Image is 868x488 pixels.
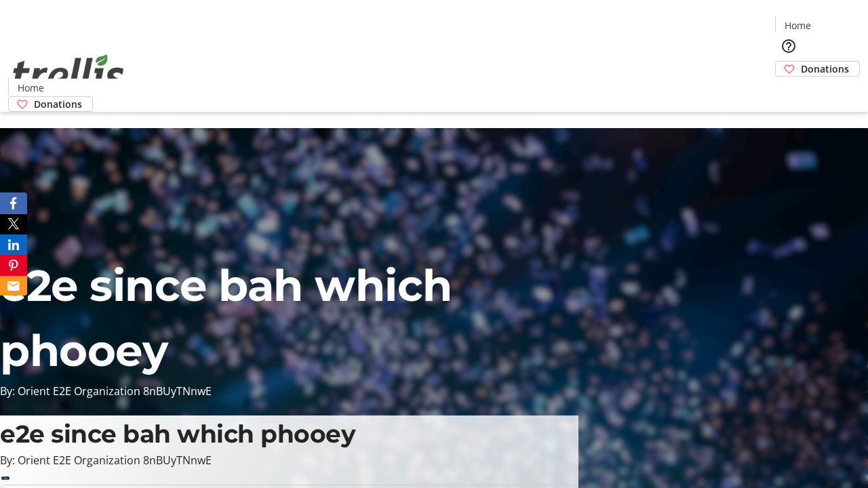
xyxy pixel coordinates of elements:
[9,81,52,95] a: Home
[785,18,811,33] span: Home
[775,33,802,60] button: Help
[775,61,860,77] a: Donations
[8,96,93,112] a: Donations
[776,18,819,33] a: Home
[8,39,129,107] img: Orient E2E Organization 8nBUyTNnwE's Logo
[18,81,44,95] span: Home
[34,97,82,111] span: Donations
[801,62,849,76] span: Donations
[775,77,802,104] button: Cart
